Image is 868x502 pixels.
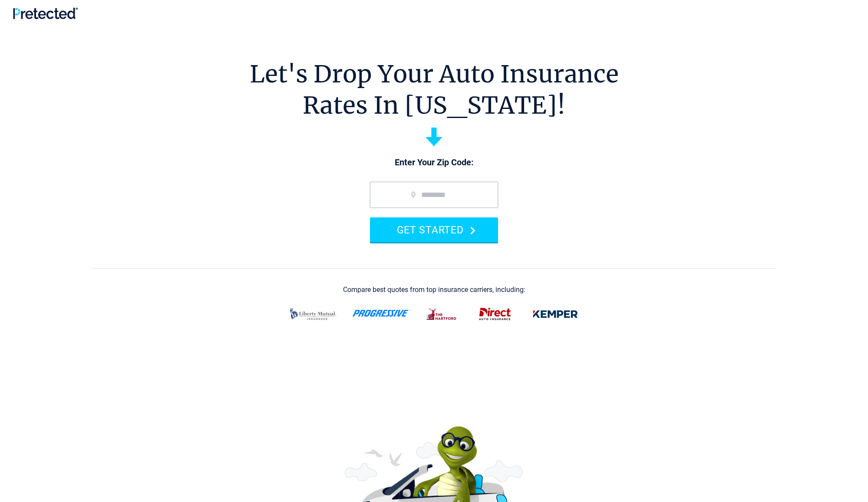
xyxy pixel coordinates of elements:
div: Compare best quotes from top insurance carriers, including: [343,286,525,294]
input: zip code [370,182,498,208]
img: direct [474,303,516,325]
h1: Let's Drop Your Auto Insurance Rates In [US_STATE]! [250,59,619,121]
img: thehartford [421,303,463,325]
img: liberty [284,303,342,325]
button: GET STARTED [370,217,498,242]
img: kemper [527,303,584,325]
img: progressive [352,310,410,317]
p: Enter Your Zip Code: [361,157,507,169]
img: Pretected Logo [13,7,78,19]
